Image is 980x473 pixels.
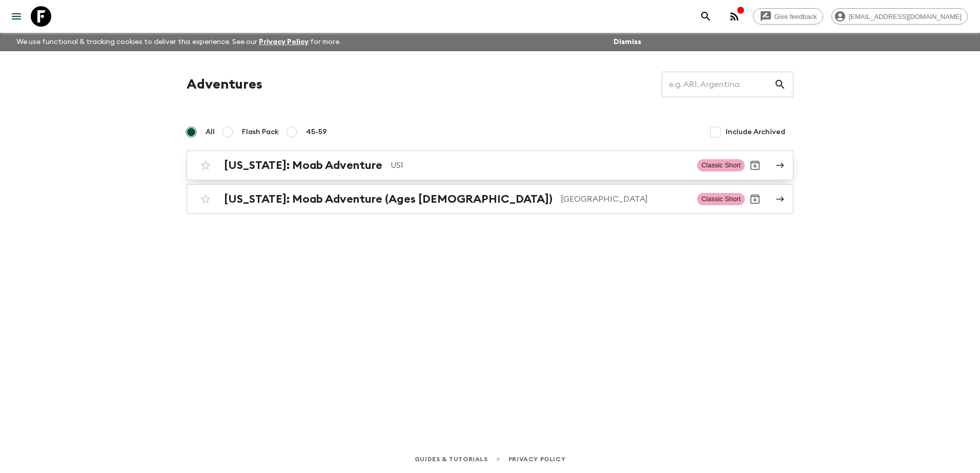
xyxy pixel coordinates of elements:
[745,189,765,209] button: Archive
[391,159,689,171] p: US1
[242,127,279,137] span: Flash Pack
[187,184,793,214] a: [US_STATE]: Moab Adventure (Ages [DEMOGRAPHIC_DATA])[GEOGRAPHIC_DATA]Classic ShortArchive
[224,192,553,206] h2: [US_STATE]: Moab Adventure (Ages [DEMOGRAPHIC_DATA])
[6,6,27,27] button: menu
[259,38,309,46] a: Privacy Policy
[745,155,765,176] button: Archive
[843,13,967,20] span: [EMAIL_ADDRESS][DOMAIN_NAME]
[769,13,823,20] span: Give feedback
[415,454,488,465] a: Guides & Tutorials
[224,159,382,172] h2: [US_STATE]: Moab Adventure
[12,33,345,51] p: We use functional & tracking cookies to deliver this experience. See our for more.
[696,6,716,27] button: search adventures
[726,127,785,137] span: Include Archived
[561,193,689,205] p: [GEOGRAPHIC_DATA]
[187,150,793,180] a: [US_STATE]: Moab AdventureUS1Classic ShortArchive
[611,35,644,49] button: Dismiss
[306,127,327,137] span: 45-59
[697,159,745,171] span: Classic Short
[662,70,774,99] input: e.g. AR1, Argentina
[187,74,262,95] h1: Adventures
[508,454,565,465] a: Privacy Policy
[206,127,215,137] span: All
[697,193,745,205] span: Classic Short
[753,8,823,25] a: Give feedback
[831,8,968,25] div: [EMAIL_ADDRESS][DOMAIN_NAME]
